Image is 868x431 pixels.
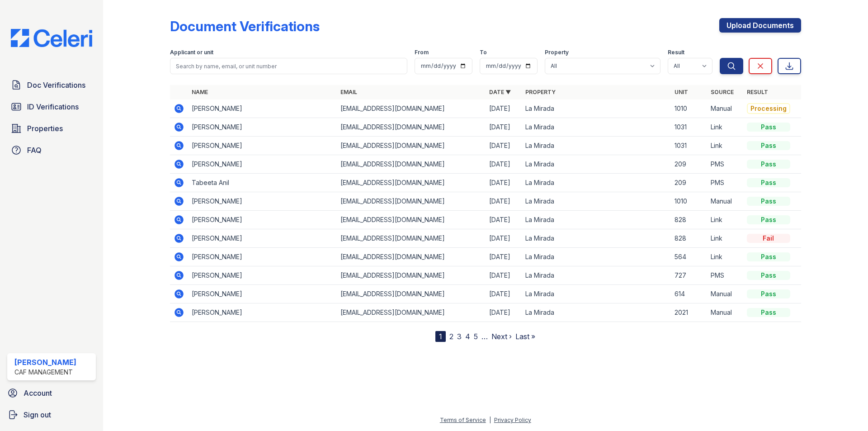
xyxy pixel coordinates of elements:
td: [PERSON_NAME] [188,248,337,266]
td: 209 [671,155,707,174]
td: [DATE] [486,155,522,174]
td: [EMAIL_ADDRESS][DOMAIN_NAME] [337,99,486,118]
td: La Mirada [522,303,670,322]
td: [PERSON_NAME] [188,303,337,322]
a: Source [711,89,734,95]
td: [DATE] [486,248,522,266]
td: [DATE] [486,137,522,155]
div: CAF Management [14,368,76,377]
a: 3 [457,332,462,341]
td: 727 [671,266,707,285]
div: [PERSON_NAME] [14,357,76,368]
a: Name [192,89,208,95]
td: PMS [707,174,743,192]
td: [DATE] [486,174,522,192]
div: Pass [747,252,790,261]
span: ID Verifications [27,101,79,112]
a: Doc Verifications [7,76,96,94]
div: Pass [747,215,790,224]
div: Pass [747,197,790,206]
a: Unit [675,89,688,95]
a: 5 [474,332,478,341]
div: Document Verifications [170,18,320,34]
td: Manual [707,99,743,118]
a: Date ▼ [489,89,511,95]
td: 2021 [671,303,707,322]
td: [DATE] [486,229,522,248]
label: Result [668,49,684,56]
td: [EMAIL_ADDRESS][DOMAIN_NAME] [337,211,486,229]
span: FAQ [27,145,42,156]
td: [DATE] [486,285,522,303]
div: Pass [747,123,790,132]
td: [PERSON_NAME] [188,211,337,229]
td: Manual [707,303,743,322]
td: Link [707,137,743,155]
td: La Mirada [522,155,670,174]
td: [DATE] [486,211,522,229]
td: Link [707,229,743,248]
label: Applicant or unit [170,49,213,56]
td: [PERSON_NAME] [188,266,337,285]
td: [PERSON_NAME] [188,285,337,303]
input: Search by name, email, or unit number [170,58,407,74]
span: Account [24,388,52,398]
td: PMS [707,266,743,285]
td: Link [707,211,743,229]
td: [DATE] [486,118,522,137]
div: Pass [747,141,790,150]
a: 4 [465,332,470,341]
td: Manual [707,285,743,303]
a: Property [525,89,556,95]
td: Manual [707,192,743,211]
td: La Mirada [522,285,670,303]
td: 209 [671,174,707,192]
span: Sign out [24,409,51,420]
a: Sign out [4,406,99,424]
td: [EMAIL_ADDRESS][DOMAIN_NAME] [337,303,486,322]
div: Processing [747,103,790,114]
td: [EMAIL_ADDRESS][DOMAIN_NAME] [337,118,486,137]
td: La Mirada [522,229,670,248]
td: 614 [671,285,707,303]
td: La Mirada [522,174,670,192]
div: Fail [747,234,790,243]
td: La Mirada [522,137,670,155]
td: [PERSON_NAME] [188,192,337,211]
td: [EMAIL_ADDRESS][DOMAIN_NAME] [337,137,486,155]
td: 828 [671,211,707,229]
span: Properties [27,123,63,134]
td: [DATE] [486,192,522,211]
td: [PERSON_NAME] [188,155,337,174]
td: [EMAIL_ADDRESS][DOMAIN_NAME] [337,266,486,285]
td: [PERSON_NAME] [188,229,337,248]
td: [EMAIL_ADDRESS][DOMAIN_NAME] [337,174,486,192]
a: Last » [515,332,535,341]
div: Pass [747,271,790,280]
td: La Mirada [522,211,670,229]
a: Upload Documents [719,18,801,33]
td: La Mirada [522,248,670,266]
a: 2 [449,332,453,341]
td: 564 [671,248,707,266]
div: Pass [747,289,790,298]
td: 1031 [671,118,707,137]
a: Terms of Service [440,417,486,423]
td: [EMAIL_ADDRESS][DOMAIN_NAME] [337,285,486,303]
a: ID Verifications [7,98,96,116]
td: [DATE] [486,303,522,322]
label: To [480,49,487,56]
a: FAQ [7,141,96,159]
td: La Mirada [522,266,670,285]
span: … [481,331,488,342]
td: 1010 [671,192,707,211]
td: Link [707,118,743,137]
a: Privacy Policy [494,417,531,423]
label: Property [545,49,569,56]
img: CE_Logo_Blue-a8612792a0a2168367f1c8372b55b34899dd931a85d93a1a3d3e32e68fde9ad4.png [4,29,99,47]
td: 828 [671,229,707,248]
div: Pass [747,160,790,169]
td: Link [707,248,743,266]
td: [DATE] [486,99,522,118]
